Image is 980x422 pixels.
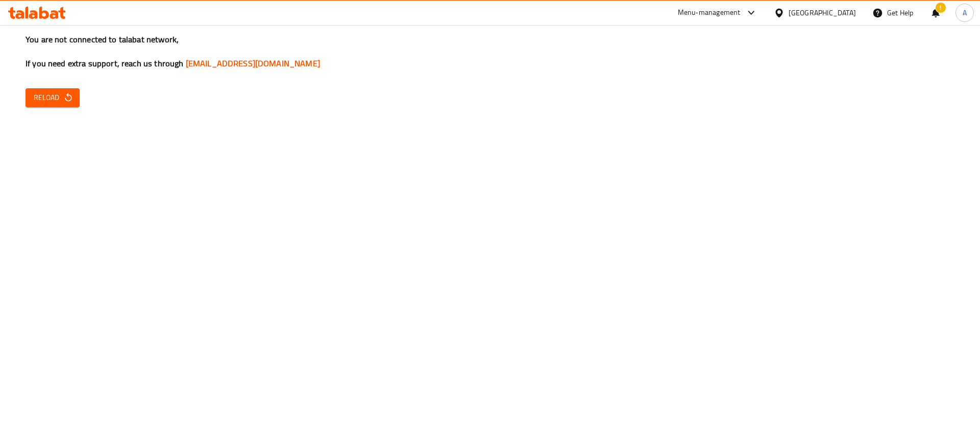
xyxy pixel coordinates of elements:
[186,56,320,71] a: [EMAIL_ADDRESS][DOMAIN_NAME]
[26,34,954,69] h3: You are not connected to talabat network, If you need extra support, reach us through
[34,91,71,104] span: Reload
[789,7,856,18] div: [GEOGRAPHIC_DATA]
[678,7,741,19] div: Menu-management
[26,88,80,107] button: Reload
[963,7,967,18] span: A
